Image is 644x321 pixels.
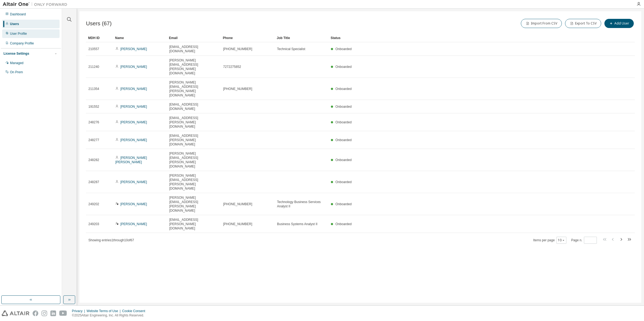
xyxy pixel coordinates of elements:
[223,87,252,91] span: [PHONE_NUMBER]
[169,80,218,97] span: [PERSON_NAME][EMAIL_ADDRESS][PERSON_NAME][DOMAIN_NAME]
[169,58,218,75] span: [PERSON_NAME][EMAIL_ADDRESS][PERSON_NAME][DOMAIN_NAME]
[335,138,352,142] span: Onboarded
[2,310,29,316] img: altair_logo.svg
[88,104,99,109] span: 191552
[223,222,252,226] span: [PHONE_NUMBER]
[88,238,134,242] span: Showing entries 1 through 10 of 67
[88,158,99,162] span: 248282
[3,2,70,7] img: Altair One
[72,309,86,313] div: Privacy
[10,12,26,16] div: Dashboard
[335,158,352,162] span: Onboarded
[88,120,99,124] span: 248276
[120,138,147,142] a: [PERSON_NAME]
[277,200,326,208] span: Technology Business Services Analyst II
[115,156,147,164] a: [PERSON_NAME] [PERSON_NAME]
[120,202,147,206] a: [PERSON_NAME]
[335,105,352,109] span: Onboarded
[86,309,122,313] div: Website Terms of Use
[335,65,352,69] span: Onboarded
[335,180,352,184] span: Onboarded
[88,138,99,142] span: 248277
[335,47,352,51] span: Onboarded
[10,32,27,36] div: User Profile
[88,65,99,69] span: 211240
[88,34,111,42] div: MDH ID
[169,102,218,111] span: [EMAIL_ADDRESS][DOMAIN_NAME]
[223,65,241,69] span: 7272275852
[169,218,218,231] span: [EMAIL_ADDRESS][PERSON_NAME][DOMAIN_NAME]
[33,310,38,316] img: facebook.svg
[88,202,99,206] span: 249202
[59,310,67,316] img: youtube.svg
[558,238,565,242] button: 10
[277,222,317,226] span: Business Systems Analyst II
[331,34,607,42] div: Status
[122,309,148,313] div: Cookie Consent
[335,87,352,91] span: Onboarded
[521,19,562,28] button: Import From CSV
[88,222,99,226] span: 249203
[10,61,23,65] div: Managed
[169,45,218,53] span: [EMAIL_ADDRESS][DOMAIN_NAME]
[565,19,601,28] button: Export To CSV
[335,120,352,124] span: Onboarded
[277,47,305,51] span: Technical Specialist
[120,65,147,69] a: [PERSON_NAME]
[4,51,29,56] div: License Settings
[120,120,147,124] a: [PERSON_NAME]
[50,310,56,316] img: linkedin.svg
[10,70,23,74] div: On Prem
[88,47,99,51] span: 210557
[169,151,218,169] span: [PERSON_NAME][EMAIL_ADDRESS][PERSON_NAME][DOMAIN_NAME]
[120,87,147,91] a: [PERSON_NAME]
[169,34,219,42] div: Email
[10,22,19,26] div: Users
[223,202,252,206] span: [PHONE_NUMBER]
[88,87,99,91] span: 211354
[120,222,147,226] a: [PERSON_NAME]
[533,237,566,244] span: Items per page
[571,237,597,244] span: Page n.
[604,19,634,28] button: Add User
[169,116,218,129] span: [EMAIL_ADDRESS][PERSON_NAME][DOMAIN_NAME]
[10,41,34,46] div: Company Profile
[335,222,352,226] span: Onboarded
[120,47,147,51] a: [PERSON_NAME]
[223,47,252,51] span: [PHONE_NUMBER]
[120,180,147,184] a: [PERSON_NAME]
[41,310,47,316] img: instagram.svg
[277,34,326,42] div: Job Title
[169,196,218,213] span: [PERSON_NAME][EMAIL_ADDRESS][PERSON_NAME][DOMAIN_NAME]
[335,202,352,206] span: Onboarded
[120,105,147,109] a: [PERSON_NAME]
[86,20,112,27] span: Users (67)
[88,180,99,184] span: 248287
[115,34,165,42] div: Name
[223,34,272,42] div: Phone
[169,173,218,191] span: [PERSON_NAME][EMAIL_ADDRESS][PERSON_NAME][DOMAIN_NAME]
[169,134,218,146] span: [EMAIL_ADDRESS][PERSON_NAME][DOMAIN_NAME]
[72,313,148,318] p: © 2025 Altair Engineering, Inc. All Rights Reserved.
